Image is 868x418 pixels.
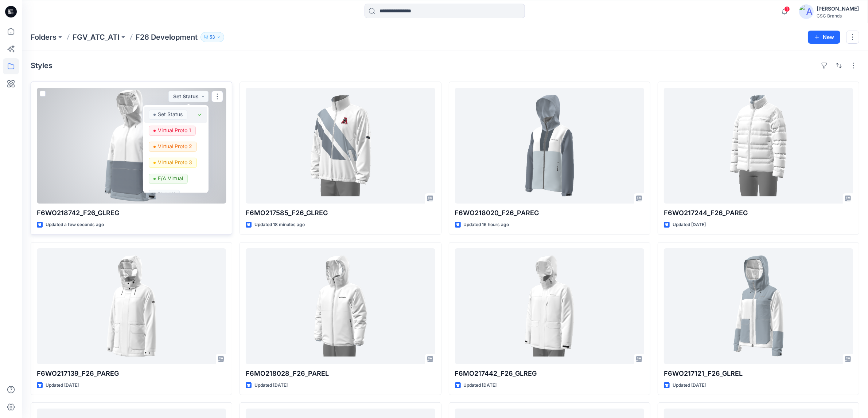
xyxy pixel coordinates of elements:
[246,368,435,379] p: F6MO218028_F26_PAREL
[246,248,435,364] a: F6MO218028_F26_PAREL
[664,88,853,204] a: F6WO217244_F26_PAREG
[210,33,215,41] p: 53
[664,248,853,364] a: F6WO217121_F26_GLREL
[158,174,183,183] p: F/A Virtual
[784,6,790,12] span: 1
[246,208,435,218] p: F6MO217585_F26_GLREG
[37,208,226,218] p: F6WO218742_F26_GLREG
[455,248,644,364] a: F6MO217442_F26_GLREG
[455,368,644,379] p: F6MO217442_F26_GLREG
[158,110,183,119] p: Set Status
[31,61,52,70] h4: Styles
[158,126,191,135] p: Virtual Proto 1
[158,158,192,167] p: Virtual Proto 3
[201,32,224,42] button: 53
[664,368,853,379] p: F6WO217121_F26_GLREL
[673,221,706,229] p: Updated [DATE]
[808,31,840,44] button: New
[664,208,853,218] p: F6WO217244_F26_PAREG
[464,382,497,389] p: Updated [DATE]
[73,32,120,42] a: FGV_ATC_ATI
[455,208,644,218] p: F6WO218020_F26_PAREG
[673,382,706,389] p: Updated [DATE]
[254,221,305,229] p: Updated 18 minutes ago
[37,88,226,204] a: F6WO218742_F26_GLREG
[136,32,198,42] p: F26 Development
[254,382,288,389] p: Updated [DATE]
[37,248,226,364] a: F6WO217139_F26_PAREG
[46,382,79,389] p: Updated [DATE]
[158,190,175,199] p: BLOCK
[464,221,509,229] p: Updated 16 hours ago
[46,221,104,229] p: Updated a few seconds ago
[817,13,859,19] div: CSC Brands
[31,32,57,42] a: Folders
[246,88,435,204] a: F6MO217585_F26_GLREG
[37,368,226,379] p: F6WO217139_F26_PAREG
[158,142,192,151] p: Virtual Proto 2
[455,88,644,204] a: F6WO218020_F26_PAREG
[799,4,814,19] img: avatar
[817,4,859,13] div: [PERSON_NAME]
